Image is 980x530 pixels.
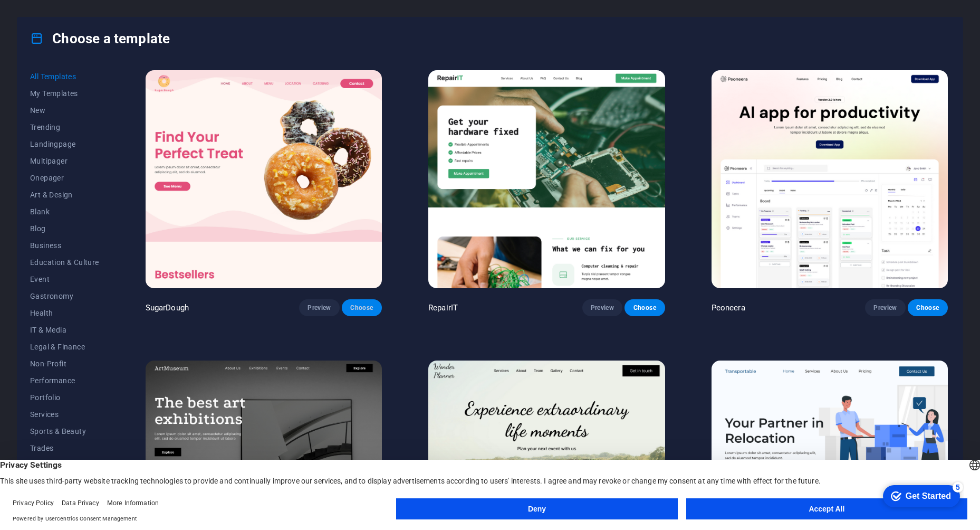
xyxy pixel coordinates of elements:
button: IT & Media [30,321,99,338]
button: Blank [30,203,99,220]
span: Landingpage [30,140,99,148]
span: Multipager [30,157,99,165]
button: Business [30,237,99,254]
span: Preview [308,304,331,312]
span: Health [30,309,99,317]
button: Travel [30,457,99,474]
span: Portfolio [30,393,99,402]
button: Health [30,305,99,321]
span: Blog [30,224,99,233]
span: Onepager [30,174,99,182]
img: RepairIT [428,70,665,288]
span: Services [30,410,99,419]
h4: Choose a template [30,30,170,47]
span: Choose [350,304,373,312]
button: Trades [30,440,99,457]
span: Blank [30,207,99,216]
span: Choose [916,304,939,312]
p: RepairIT [428,302,458,313]
button: Legal & Finance [30,338,99,355]
span: Art & Design [30,191,99,199]
button: Non-Profit [30,355,99,372]
p: SugarDough [146,302,189,313]
span: Event [30,275,99,283]
button: Gastronomy [30,288,99,305]
button: Preview [582,299,622,316]
button: Performance [30,372,99,389]
span: Non-Profit [30,359,99,368]
button: Choose [908,299,948,316]
button: Preview [299,299,339,316]
span: All Templates [30,72,99,81]
button: All Templates [30,68,99,85]
span: Business [30,241,99,250]
button: Event [30,271,99,288]
button: Choose [624,299,665,316]
span: Education & Culture [30,258,99,267]
button: Services [30,406,99,423]
span: Gastronomy [30,292,99,300]
div: Get Started 5 items remaining, 0% complete [8,5,85,27]
button: Education & Culture [30,254,99,271]
button: Preview [865,299,905,316]
button: Multipager [30,153,99,169]
button: Blog [30,220,99,237]
button: Sports & Beauty [30,423,99,440]
button: Trending [30,119,99,136]
span: Performance [30,376,99,385]
button: Landingpage [30,136,99,153]
span: My Templates [30,89,99,98]
button: New [30,102,99,119]
button: Portfolio [30,389,99,406]
button: Art & Design [30,186,99,203]
img: Peoneera [712,70,948,288]
span: Legal & Finance [30,343,99,351]
div: Get Started [31,12,76,21]
button: My Templates [30,85,99,102]
span: Preview [591,304,614,312]
img: SugarDough [146,70,382,288]
span: Choose [633,304,656,312]
span: New [30,106,99,115]
p: Peoneera [712,302,745,313]
span: Sports & Beauty [30,427,99,436]
button: Choose [342,299,382,316]
button: Onepager [30,169,99,186]
span: Trending [30,123,99,131]
span: Trades [30,444,99,452]
span: IT & Media [30,326,99,334]
span: Preview [873,304,897,312]
div: 5 [78,2,89,13]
